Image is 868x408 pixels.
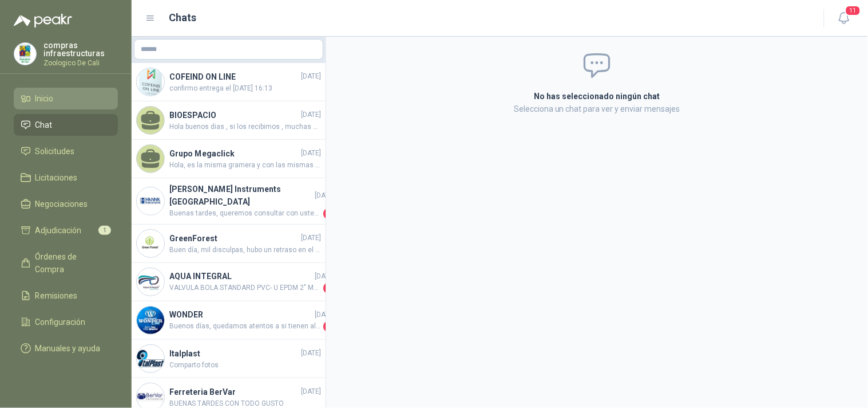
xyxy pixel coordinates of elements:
[169,360,321,371] span: Comparto fotos
[137,68,164,96] img: Company Logo
[14,14,72,28] img: Logo peakr
[169,160,321,171] span: Hola, es la misma gramera y con las mismas especificaciones ?
[14,140,118,162] a: Solicitudes
[137,187,164,215] img: Company Logo
[398,103,797,115] p: Selecciona un chat para ver y enviar mensajes
[132,63,326,101] a: Company LogoCOFEIND ON LINE[DATE]confirmo entrega el [DATE] 16:13
[35,250,107,276] span: Órdenes de Compra
[169,308,312,321] h4: WONDER
[35,171,78,184] span: Licitaciones
[169,183,312,208] h4: [PERSON_NAME] Instruments [GEOGRAPHIC_DATA]
[169,147,299,160] h4: Grupo Megaclick
[35,289,78,302] span: Remisiones
[132,263,326,301] a: Company LogoAQUA INTEGRAL[DATE]VALVULA BOLA STANDARD PVC- U EPDM 2" MA - REF. 36526 LASTIMOSAMENT...
[169,109,299,121] h4: BIOESPACIO
[323,208,335,219] span: 1
[35,198,88,210] span: Negociaciones
[169,208,321,219] span: Buenas tardes, queremos consultar con ustedes si van adquirir el medidor, esta semana tenemos una...
[315,271,335,282] span: [DATE]
[132,178,326,225] a: Company Logo[PERSON_NAME] Instruments [GEOGRAPHIC_DATA][DATE]Buenas tardes, queremos consultar co...
[301,386,321,397] span: [DATE]
[14,167,118,189] a: Licitaciones
[169,386,299,398] h4: Ferreteria BerVar
[98,226,111,235] span: 1
[301,148,321,159] span: [DATE]
[14,338,118,359] a: Manuales y ayuda
[398,90,797,103] h2: No has seleccionado ningún chat
[301,109,321,120] span: [DATE]
[14,285,118,307] a: Remisiones
[132,301,326,340] a: Company LogoWONDER[DATE]Buenos días, quedamos atentos a si tienen alguna duda adicional1
[301,348,321,359] span: [DATE]
[137,345,164,372] img: Company Logo
[315,309,335,320] span: [DATE]
[169,10,197,26] h1: Chats
[169,83,321,94] span: confirmo entrega el [DATE] 16:13
[169,283,321,294] span: VALVULA BOLA STANDARD PVC- U EPDM 2" MA - REF. 36526 LASTIMOSAMENTE, NO MANEJAMOS FT DDE ACCESORIOS.
[169,232,299,245] h4: GreenForest
[35,145,75,158] span: Solicitudes
[132,140,326,178] a: Grupo Megaclick[DATE]Hola, es la misma gramera y con las mismas especificaciones ?
[301,233,321,244] span: [DATE]
[43,41,118,57] p: compras infraestructuras
[35,92,54,105] span: Inicio
[35,316,86,328] span: Configuración
[169,321,321,332] span: Buenos días, quedamos atentos a si tienen alguna duda adicional
[43,60,118,66] p: Zoologico De Cali
[35,119,53,131] span: Chat
[323,283,335,294] span: 1
[14,311,118,333] a: Configuración
[132,101,326,140] a: BIOESPACIO[DATE]Hola buenos dias , si los recibimos , muchas gracias
[323,321,335,332] span: 1
[132,225,326,263] a: Company LogoGreenForest[DATE]Buen día, mil disculpas, hubo un retraso en el stock, pero el día de...
[137,230,164,257] img: Company Logo
[169,347,299,360] h4: Italplast
[169,121,321,132] span: Hola buenos dias , si los recibimos , muchas gracias
[14,43,36,65] img: Company Logo
[845,5,861,16] span: 11
[14,193,118,215] a: Negociaciones
[137,307,164,334] img: Company Logo
[35,342,101,355] span: Manuales y ayuda
[834,8,854,29] button: 11
[14,88,118,109] a: Inicio
[137,268,164,296] img: Company Logo
[132,340,326,378] a: Company LogoItalplast[DATE]Comparto fotos
[169,270,312,283] h4: AQUA INTEGRAL
[14,219,118,241] a: Adjudicación1
[315,190,335,201] span: [DATE]
[35,224,82,237] span: Adjudicación
[301,71,321,82] span: [DATE]
[169,245,321,256] span: Buen día, mil disculpas, hubo un retraso en el stock, pero el día de [DATE] se despachó el produc...
[14,114,118,136] a: Chat
[14,246,118,280] a: Órdenes de Compra
[169,70,299,83] h4: COFEIND ON LINE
